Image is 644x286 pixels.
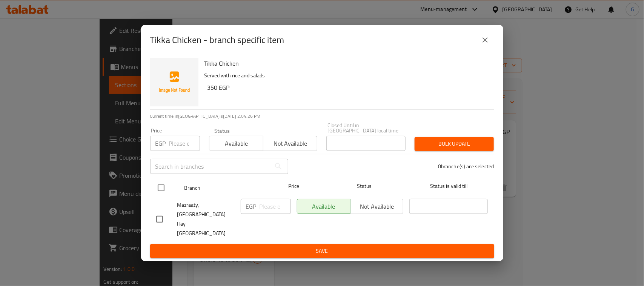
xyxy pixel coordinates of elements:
[150,244,494,258] button: Save
[266,138,314,149] span: Not available
[476,31,494,49] button: close
[325,181,403,191] span: Status
[212,138,260,149] span: Available
[177,200,235,238] span: Mazraaty, [GEOGRAPHIC_DATA] - Hay [GEOGRAPHIC_DATA]
[263,136,317,151] button: Not available
[269,181,319,191] span: Price
[438,163,494,170] p: 0 branche(s) are selected
[409,181,488,191] span: Status is valid till
[209,136,263,151] button: Available
[156,246,488,256] span: Save
[260,199,291,214] input: Please enter price
[150,113,494,120] p: Current time in [GEOGRAPHIC_DATA] is [DATE] 2:04:26 PM
[204,71,488,80] p: Served with rice and salads
[421,139,488,149] span: Bulk update
[169,136,200,151] input: Please enter price
[207,82,488,93] h6: 350 EGP
[204,58,488,69] h6: Tikka Chicken
[150,34,284,46] h2: Tikka Chicken - branch specific item
[184,183,263,193] span: Branch
[150,159,271,174] input: Search in branches
[246,202,257,211] p: EGP
[415,137,494,151] button: Bulk update
[155,139,166,148] p: EGP
[150,58,198,106] img: Tikka Chicken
